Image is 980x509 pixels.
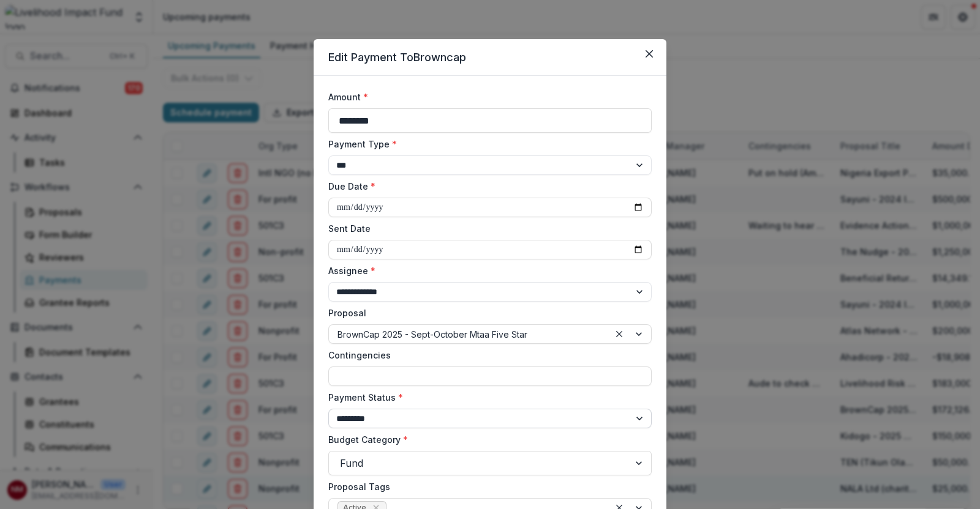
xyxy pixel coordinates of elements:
[328,222,644,235] label: Sent Date
[328,480,644,493] label: Proposal Tags
[328,138,644,150] label: Payment Type
[328,349,644,362] label: Contingencies
[639,44,659,64] button: Close
[328,264,644,277] label: Assignee
[328,307,644,319] label: Proposal
[328,180,644,193] label: Due Date
[328,433,644,446] label: Budget Category
[328,91,644,103] label: Amount
[328,391,644,404] label: Payment Status
[314,39,666,76] header: Edit Payment To Browncap
[612,327,627,341] div: Clear selected options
